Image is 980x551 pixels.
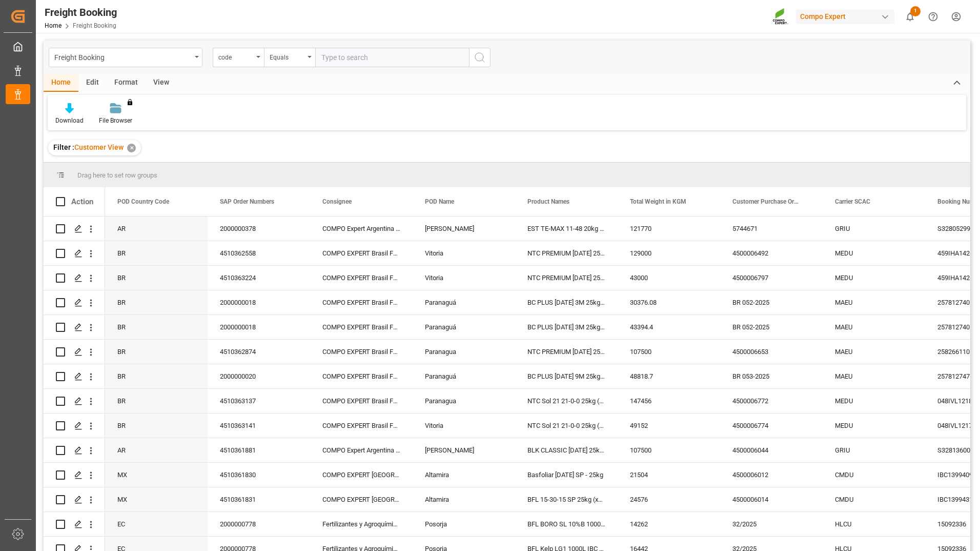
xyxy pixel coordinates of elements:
div: MAEU [823,290,925,314]
span: 1 [910,6,921,16]
span: Total Weight in KGM [630,198,686,205]
div: Press SPACE to select this row. [44,290,105,315]
div: 4510362558 [208,241,310,265]
div: MEDU [823,389,925,413]
span: Drag here to set row groups [77,171,157,179]
div: COMPO EXPERT [GEOGRAPHIC_DATA] [310,463,413,487]
div: 147456 [618,389,720,413]
div: ✕ [127,144,136,152]
div: 2000000778 [208,512,310,536]
div: COMPO EXPERT [GEOGRAPHIC_DATA] [310,487,413,511]
div: EC [105,512,208,536]
span: Product Names [527,198,569,205]
img: Screenshot%202023-09-29%20at%2010.02.21.png_1712312052.png [772,8,789,26]
button: open menu [264,48,315,67]
div: HLCU [823,512,925,536]
div: Press SPACE to select this row. [44,241,105,266]
div: Fertilizantes y Agroquímicos, Europeos Eurofert S.A. [310,512,413,536]
div: BFL 15-30-15 SP 25kg (x48) GEN [515,487,618,511]
span: Consignee [322,198,352,205]
div: 2000000020 [208,364,310,388]
div: NTC PREMIUM [DATE] 25kg (x42) INT MTO [515,241,618,265]
div: BR 053-2025 [720,364,823,388]
div: Vitoria [413,241,515,265]
button: open menu [213,48,264,67]
div: Press SPACE to select this row. [44,389,105,414]
div: MAEU [823,364,925,388]
div: Equals [270,50,304,62]
div: MAEU [823,315,925,339]
div: 4510362874 [208,340,310,364]
div: Press SPACE to select this row. [44,463,105,487]
div: MEDU [823,414,925,438]
div: BLK CLASSIC [DATE] 25kg (x42) INT MTO [515,438,618,462]
div: NTC Sol 21 21-0-0 25kg (x48) WW [515,389,618,413]
div: Press SPACE to select this row. [44,340,105,364]
div: COMPO EXPERT Brasil Fert. Ltda [310,414,413,438]
div: code [218,50,253,62]
button: Help Center [922,5,945,28]
div: NTC Sol 21 21-0-0 25kg (x48) WW [515,414,618,438]
div: 4500006044 [720,438,823,462]
div: MX [105,463,208,487]
span: Carrier SCAC [835,198,870,205]
div: Paranaguá [413,315,515,339]
div: COMPO EXPERT Brasil Fert. Ltda [310,266,413,290]
div: 2000000018 [208,290,310,314]
span: POD Country Code [117,198,169,205]
div: 4510363224 [208,266,310,290]
div: 2000000378 [208,217,310,241]
div: BR [105,315,208,339]
div: Posorja [413,512,515,536]
span: Filter : [53,143,74,151]
div: Press SPACE to select this row. [44,217,105,241]
div: NTC PREMIUM [DATE] 25kg (x42) INT MTO [515,266,618,290]
div: 4510361830 [208,463,310,487]
div: BR 052-2025 [720,315,823,339]
div: 4500006012 [720,463,823,487]
div: [PERSON_NAME] [413,217,515,241]
div: 32/2025 [720,512,823,536]
div: BR [105,364,208,388]
div: BR [105,389,208,413]
div: 121770 [618,217,720,241]
div: 4510363137 [208,389,310,413]
div: 2000000018 [208,315,310,339]
div: BC PLUS [DATE] 3M 25kg (x42) WW [515,290,618,314]
div: BR [105,340,208,364]
div: MEDU [823,241,925,265]
button: open menu [49,48,202,67]
div: Edit [78,74,107,92]
span: Customer View [74,143,124,151]
div: COMPO EXPERT Brasil Fert. Ltda, CE_BRASIL [310,315,413,339]
div: 4510361831 [208,487,310,511]
span: SAP Order Numbers [220,198,274,205]
div: Compo Expert [796,9,894,24]
button: show 1 new notifications [899,5,922,28]
div: BR 052-2025 [720,290,823,314]
div: MX [105,487,208,511]
div: Press SPACE to select this row. [44,414,105,438]
div: NTC PREMIUM [DATE] 25kg (x42) INT MTO [515,340,618,364]
div: 43000 [618,266,720,290]
div: COMPO EXPERT Brasil Fert. Ltda [310,389,413,413]
div: BFL BORO SL 10%B 1000L IBC (2024) MTO;BFL Kelp LG1 1000L IBC (WW) [515,512,618,536]
div: 129000 [618,241,720,265]
div: CMDU [823,487,925,511]
button: search button [469,48,491,67]
div: GRIU [823,217,925,241]
input: Type to search [315,48,469,67]
div: 4500006653 [720,340,823,364]
div: COMPO Expert Argentina SRL [310,438,413,462]
div: MEDU [823,266,925,290]
div: CMDU [823,463,925,487]
div: 4500006772 [720,389,823,413]
span: POD Name [425,198,454,205]
div: COMPO EXPERT Brasil Fert. Ltda, CE_BRASIL [310,364,413,388]
div: [PERSON_NAME] [413,438,515,462]
div: 107500 [618,340,720,364]
div: COMPO EXPERT Brasil Fert. Ltda, CE_BRASIL [310,290,413,314]
div: MAEU [823,340,925,364]
div: View [146,74,177,92]
div: 48818.7 [618,364,720,388]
